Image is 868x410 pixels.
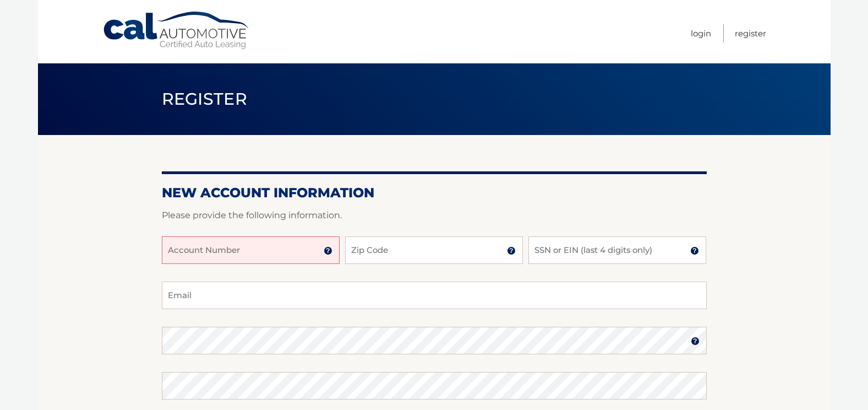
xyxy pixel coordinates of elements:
[735,24,766,42] a: Register
[324,246,332,255] img: tooltip.svg
[162,208,707,223] p: Please provide the following information.
[690,246,699,255] img: tooltip.svg
[691,24,711,42] a: Login
[162,89,248,109] span: Register
[691,337,700,346] img: tooltip.svg
[507,246,516,255] img: tooltip.svg
[528,236,706,264] input: SSN or EIN (last 4 digits only)
[162,185,707,201] h2: New Account Information
[345,236,523,264] input: Zip Code
[162,282,707,309] input: Email
[162,236,340,264] input: Account Number
[102,11,251,50] a: Cal Automotive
